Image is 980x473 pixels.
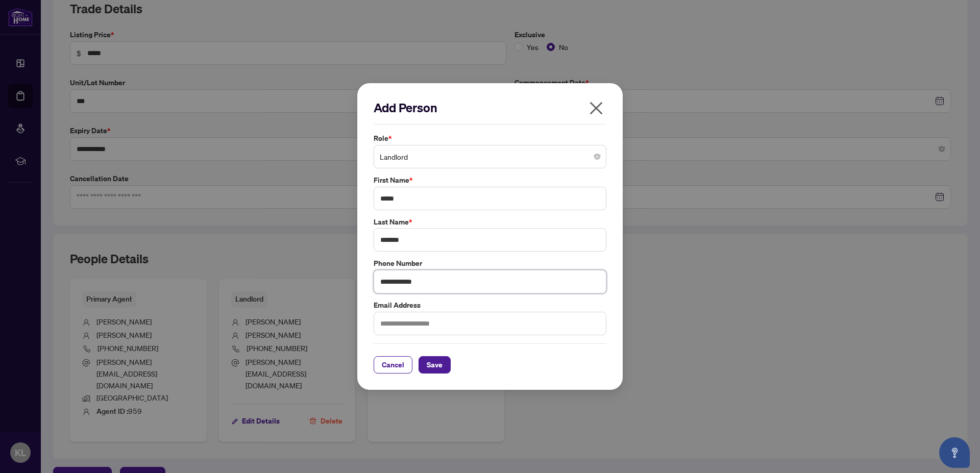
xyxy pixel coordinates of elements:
label: First Name [374,175,606,186]
label: Role [374,133,606,144]
span: close [588,100,604,116]
button: Cancel [374,356,412,374]
span: Cancel [382,357,404,373]
label: Last Name [374,216,606,228]
span: Save [427,357,443,373]
span: Landlord [380,147,600,166]
button: Open asap [939,437,970,468]
label: Phone Number [374,258,606,269]
span: close-circle [594,154,600,160]
button: Save [419,356,451,374]
label: Email Address [374,300,606,311]
h2: Add Person [374,99,606,116]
